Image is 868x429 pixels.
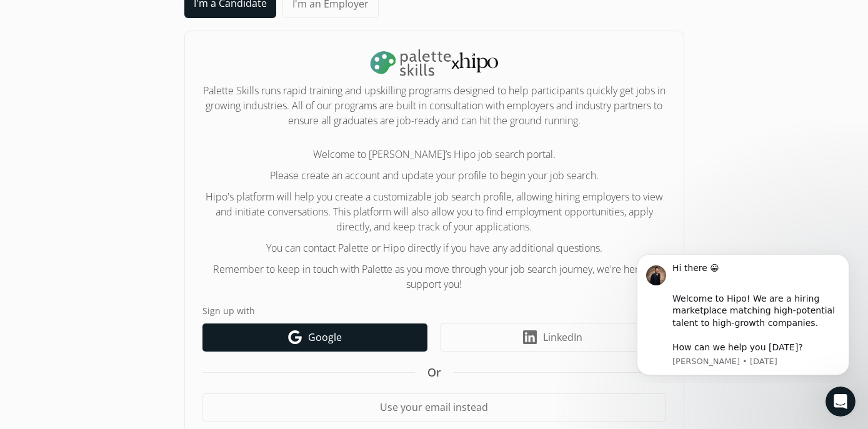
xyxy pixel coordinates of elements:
img: palette-logo-DLm18L25.png [370,49,451,77]
span: Or [427,364,441,381]
a: LinkedIn [440,323,666,352]
p: Please create an account and update your profile to begin your job search. [202,168,666,183]
h1: x [202,49,666,77]
iframe: Intercom notifications message [618,243,868,383]
img: svg+xml,%3c [459,52,497,72]
span: Google [308,330,342,345]
iframe: Intercom live chat [826,387,856,417]
a: Google [202,323,427,352]
span: LinkedIn [543,330,582,345]
button: Use your email instead [202,393,666,422]
p: Hipo's platform will help you create a customizable job search profile, allowing hiring employers... [202,189,666,234]
h2: Palette Skills runs rapid training and upskilling programs designed to help participants quickly ... [202,83,666,128]
p: Remember to keep in touch with Palette as you move through your job search journey, we're here to... [202,262,666,292]
label: Sign up with [202,304,666,317]
p: Welcome to [PERSON_NAME]’s Hipo job search portal. [202,147,666,162]
p: You can contact Palette or Hipo directly if you have any additional questions. [202,240,666,255]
